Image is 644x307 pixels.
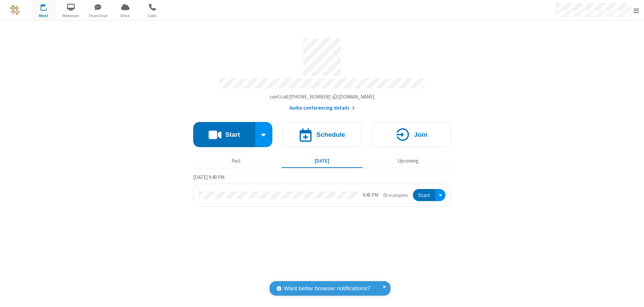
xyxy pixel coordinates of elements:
[193,122,255,147] button: Start
[196,155,277,167] button: Past
[270,93,375,101] button: Copy my meeting room linkCopy my meeting room link
[414,131,427,138] h4: Join
[193,174,224,180] span: [DATE] 9:40 PM
[372,122,451,147] button: Join
[284,284,370,293] span: Want better browser notifications?
[363,191,378,199] div: 9:45 PM
[193,173,451,207] section: Today's Meetings
[193,33,451,112] section: Account details
[289,104,355,112] button: Audio conferencing details
[140,13,165,19] span: Calls
[270,94,375,100] span: Copy my meeting room link
[113,13,138,19] span: Drive
[282,155,363,167] button: [DATE]
[45,4,50,9] div: 1
[86,13,111,19] span: Team Chat
[316,131,345,138] h4: Schedule
[368,155,448,167] button: Upcoming
[435,189,445,201] div: Open menu
[282,122,362,147] button: Schedule
[225,131,240,138] h4: Start
[413,189,435,201] button: Start
[255,122,273,147] div: Start conference options
[10,5,20,15] img: QA Selenium DO NOT DELETE OR CHANGE
[31,13,56,19] span: Meet
[58,13,84,19] span: Webinars
[383,192,408,198] em: in progress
